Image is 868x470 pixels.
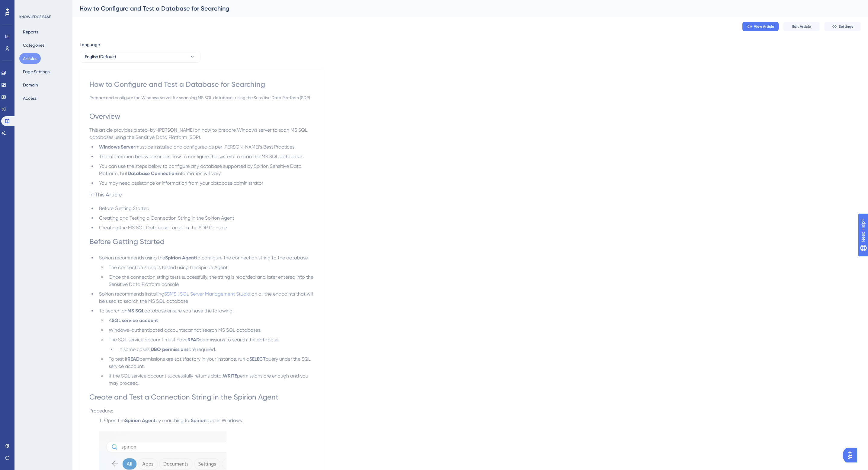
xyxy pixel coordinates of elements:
[164,291,251,297] a: SSMS ( SQL Server Management Studio)
[19,40,48,51] button: Categories
[99,144,135,150] strong: Windows Server
[196,255,309,261] span: to configure the connection string to the database.
[155,418,191,423] span: by searching for
[99,225,227,230] span: Creating the MS SQL Database Target in the SDP Console
[89,237,165,246] span: Before Getting Started
[188,346,216,352] span: are required.
[792,24,811,29] span: Edit Article
[249,356,266,362] strong: SELECT
[127,356,139,362] strong: READ
[128,171,177,176] strong: Database Connection
[99,291,164,297] span: Spirion recommends installing
[99,308,127,314] span: To search an
[139,356,249,362] span: permissions are satisfactory in your instance, run a
[99,163,303,176] span: You can use the steps below to configure any database supported by Spirion Sensitive Data Platfor...
[19,80,42,90] button: Domain
[125,418,155,423] strong: Spirion Agent
[99,255,165,261] span: Spirion recommends using the
[843,446,861,464] iframe: UserGuiding AI Assistant Launcher
[223,373,237,379] strong: WRITE
[109,327,185,333] span: Windows-authenticated accounts
[109,274,315,287] span: Once the connection string tests successfully, the string is recorded and later entered into the ...
[19,27,42,37] button: Reports
[191,418,207,423] strong: Spirion
[754,24,774,29] span: View Article
[109,337,187,343] span: The SQL service account must have
[742,22,779,31] button: View Article
[182,255,196,261] strong: Agent
[89,191,122,198] span: In This Article
[177,171,222,176] span: information will vary.
[89,94,314,101] div: Prepare and configure the Windows server for scanning MS SQL databases using the Sensitive Data P...
[99,205,149,211] span: Before Getting Started
[99,154,305,159] span: The information below describes how to configure the system to scan the MS SQL databases.
[14,2,38,9] span: Need Help?
[165,255,181,261] strong: Spirion
[783,22,820,31] button: Edit Article
[135,144,296,150] span: must be installed and configured as per [PERSON_NAME]’s Best Practices.
[89,127,309,140] span: This article provides a step-by-[PERSON_NAME] on how to prepare Windows server to scan MS SQL dat...
[85,53,116,60] span: English (Default)
[112,318,158,323] strong: SQL service account
[89,393,278,401] span: Create and Test a Connection String in the Spirion Agent
[19,53,41,64] button: Articles
[839,24,853,29] span: Settings
[80,51,200,63] button: English (Default)
[99,180,263,186] span: You may need assistance or information from your database administrator
[80,4,846,13] div: How to Configure and Test a Database for Searching
[825,22,861,31] button: Settings
[19,66,53,77] button: Page Settings
[109,318,112,323] span: A
[109,373,223,379] span: If the SQL service account successfully returns data,
[207,418,243,423] span: app in Windows:
[19,93,40,104] button: Access
[260,327,261,333] span: .
[118,346,151,352] span: In some cases,
[109,356,127,362] span: To test if
[187,337,200,343] strong: READ
[185,327,260,333] span: cannot search MS SQL databases
[80,41,100,48] span: Language
[104,418,125,423] span: Open the
[89,408,113,414] span: Procedure:
[89,80,314,89] div: How to Configure and Test a Database for Searching
[99,215,234,221] span: Creating and Testing a Connection String in the Spirion Agent
[19,14,51,19] div: KNOWLEDGE BASE
[109,265,228,270] span: The connection string is tested using the Spirion Agent
[151,346,188,352] strong: DBO permissions
[89,112,120,121] span: Overview
[144,308,234,314] span: database ensure you have the following:
[200,337,279,343] span: permissions to search the database.
[127,308,144,314] strong: MS SQL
